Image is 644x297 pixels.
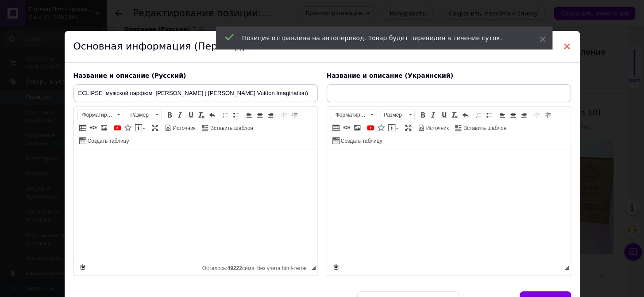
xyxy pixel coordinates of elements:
[123,123,133,133] a: Вставить иконку
[311,266,316,270] span: Перетащите для изменения размера
[244,110,254,120] a: По левому краю
[78,110,114,120] span: Форматирование
[255,110,265,120] a: По центру
[387,123,400,133] a: Вставить сообщение
[450,110,459,120] a: Убрать форматирование
[279,110,289,120] a: Уменьшить отступ
[202,263,311,271] div: Подсчет символов
[163,123,197,133] a: Источник
[366,123,375,133] a: Добавить видео с YouTube
[209,125,253,132] span: Вставить шаблон
[266,110,275,120] a: По правому краю
[331,123,341,133] a: Таблица
[86,137,129,145] span: Создать таблицу
[99,123,109,133] a: Изображение
[231,110,241,120] a: Вставить / удалить маркированный список
[352,123,362,133] a: Изображение
[331,136,384,145] a: Создать таблицу
[342,123,351,133] a: Вставить/Редактировать ссылку (Ctrl+L)
[543,110,552,120] a: Увеличить отступ
[197,110,206,120] a: Убрать форматирование
[331,262,341,272] a: Сделать резервную копию сейчас
[77,110,123,120] a: Форматирование
[73,72,186,79] span: Название и описание (Русский)
[379,110,406,120] span: Размер
[172,125,196,132] span: Источник
[331,110,376,120] a: Форматирование
[418,110,428,120] a: Полужирный (Ctrl+B)
[78,123,88,133] a: Таблица
[150,123,160,133] a: Развернуть
[289,110,299,120] a: Увеличить отступ
[519,110,528,120] a: По правому краю
[126,110,153,120] span: Размер
[134,123,147,133] a: Вставить сообщение
[563,39,571,54] span: ×
[564,266,569,270] span: Перетащите для изменения размера
[462,125,506,132] span: Вставить шаблон
[339,137,382,145] span: Создать таблицу
[220,110,230,120] a: Вставить / удалить нумерованный список
[89,123,98,133] a: Вставить/Редактировать ссылку (Ctrl+L)
[78,262,88,272] a: Сделать резервную копию сейчас
[474,110,483,120] a: Вставить / удалить нумерованный список
[558,263,564,271] div: Подсчет символов
[227,265,242,271] span: 49222
[201,123,255,133] a: Вставить шаблон
[428,110,438,120] a: Курсив (Ctrl+I)
[460,110,470,120] a: Отменить (Ctrl+Z)
[207,110,217,120] a: Отменить (Ctrl+Z)
[454,123,508,133] a: Вставить шаблон
[403,123,413,133] a: Развернуть
[484,110,494,120] a: Вставить / удалить маркированный список
[439,110,449,120] a: Подчеркнутый (Ctrl+U)
[78,136,131,145] a: Создать таблицу
[175,110,185,120] a: Курсив (Ctrl+I)
[327,149,571,260] iframe: Визуальный текстовый редактор, 3E3C4E92-247E-4A93-BBFA-C86C1AD4915F
[416,123,450,133] a: Источник
[497,110,507,120] a: По левому краю
[186,110,196,120] a: Подчеркнутый (Ctrl+U)
[379,110,415,120] a: Размер
[327,72,453,79] span: Название и описание (Украинский)
[425,125,449,132] span: Источник
[74,149,317,260] iframe: Визуальный текстовый редактор, EA03C8DF-2CC3-4203-863F-5F3BD29A90E5
[242,34,517,42] div: Позиция отправлена на автоперевод. Товар будет переведен в течение суток.
[112,123,122,133] a: Добавить видео с YouTube
[532,110,542,120] a: Уменьшить отступ
[331,110,367,120] span: Форматирование
[165,110,174,120] a: Полужирный (Ctrl+B)
[376,123,386,133] a: Вставить иконку
[65,31,580,63] div: Основная информация (Перевод)
[126,110,162,120] a: Размер
[508,110,518,120] a: По центру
